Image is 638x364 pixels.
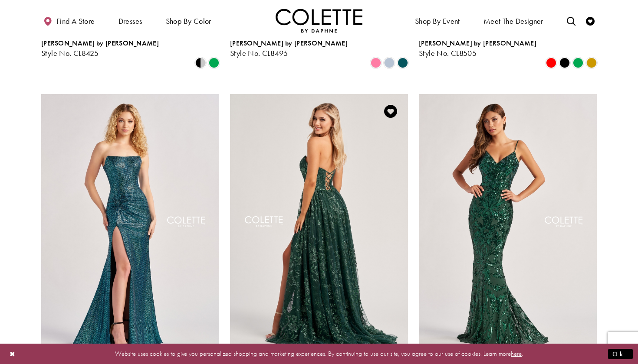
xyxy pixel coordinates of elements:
span: Dresses [116,9,145,32]
i: Emerald [209,58,219,68]
p: Website uses cookies to give you personalized shopping and marketing experiences. By continuing t... [62,348,576,360]
div: Colette by Daphne Style No. CL8495 [230,39,348,58]
span: [PERSON_NAME] by [PERSON_NAME] [41,39,159,48]
a: Visit Colette by Daphne Style No. CL8260 Page [230,94,408,352]
a: Find a store [41,9,97,32]
i: Red [546,58,556,68]
span: Style No. CL8425 [41,48,99,58]
a: here [511,349,522,358]
div: Colette by Daphne Style No. CL8505 [419,39,536,58]
button: Close Dialog [5,346,20,361]
div: Colette by Daphne Style No. CL8425 [41,39,159,58]
span: Dresses [118,17,142,26]
a: Toggle search [565,9,578,32]
i: Gold [586,58,597,68]
a: Visit Home Page [276,9,362,32]
span: Style No. CL8505 [419,48,477,58]
span: Shop By Event [413,9,462,32]
span: [PERSON_NAME] by [PERSON_NAME] [230,39,348,48]
button: Submit Dialog [608,348,633,359]
a: Meet the designer [481,9,546,32]
a: Check Wishlist [584,9,597,32]
span: Shop By Event [415,17,460,26]
i: Ice Blue [384,58,395,68]
span: Find a store [56,17,95,26]
span: Shop by color [166,17,211,26]
a: Visit Colette by Daphne Style No. CL8685 Page [419,94,597,352]
i: Black/Silver [195,58,206,68]
span: Style No. CL8495 [230,48,288,58]
span: Shop by color [164,9,214,32]
img: Colette by Daphne [276,9,362,32]
a: Visit Colette by Daphne Style No. CL8490 Page [41,94,219,352]
i: Black [559,58,570,68]
i: Spruce [398,58,408,68]
a: Add to Wishlist [381,102,400,120]
span: [PERSON_NAME] by [PERSON_NAME] [419,39,536,48]
i: Emerald [573,58,583,68]
span: Meet the designer [483,17,543,26]
i: Cotton Candy [371,58,381,68]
